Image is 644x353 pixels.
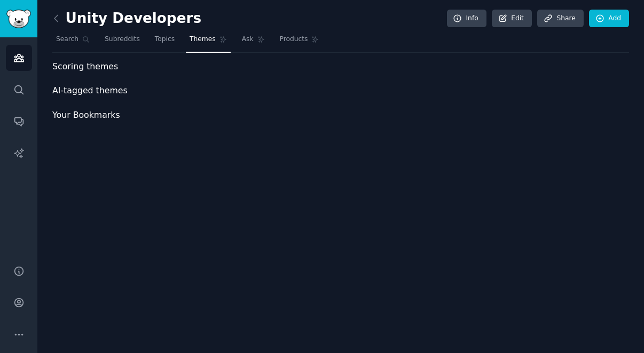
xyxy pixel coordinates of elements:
[190,35,216,44] span: Themes
[52,10,201,27] h2: Unity Developers
[52,109,120,122] span: Your Bookmarks
[276,31,323,53] a: Products
[589,10,629,28] a: Add
[155,35,175,44] span: Topics
[52,60,118,74] span: Scoring themes
[186,31,231,53] a: Themes
[492,10,532,28] a: Edit
[537,10,583,28] a: Share
[447,10,486,28] a: Info
[101,31,144,53] a: Subreddits
[52,31,93,53] a: Search
[238,31,269,53] a: Ask
[280,35,308,44] span: Products
[242,35,254,44] span: Ask
[6,10,31,28] img: GummySearch logo
[105,35,140,44] span: Subreddits
[151,31,178,53] a: Topics
[52,84,128,98] span: AI-tagged themes
[56,35,78,44] span: Search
